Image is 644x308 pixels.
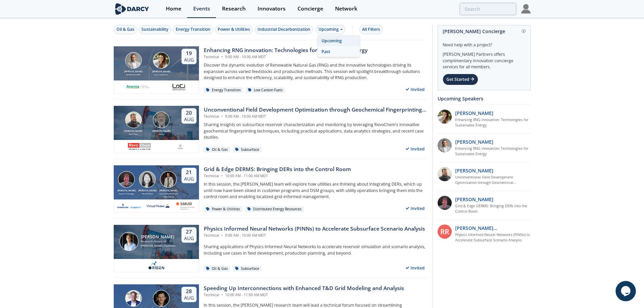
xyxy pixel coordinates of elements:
[158,192,179,198] div: Sacramento Municipal Utility District.
[151,129,172,133] div: [PERSON_NAME]
[139,171,156,188] img: Brenda Chew
[123,70,144,74] div: [PERSON_NAME]
[151,70,172,74] div: [PERSON_NAME]
[215,25,253,34] button: Power & Utilities
[438,167,452,181] img: 2k2ez1SvSiOh3gKHmcgF
[220,54,224,59] span: •
[318,46,360,57] div: Past
[258,6,286,11] div: Innovators
[204,46,368,54] div: Enhancing RNG innovation: Technologies for Sustainable Energy
[438,224,452,239] div: RR
[146,261,166,269] img: origen.ai.png
[220,292,224,297] span: •
[522,29,526,33] img: information.svg
[114,165,428,213] a: Jonathan Curtis [PERSON_NAME] Aspen Technology Brenda Chew [PERSON_NAME] Virtual Peaker Yevgeniy ...
[245,206,304,212] div: Distributed Energy Resources
[153,290,170,307] img: Luigi Montana
[455,146,531,157] a: Enhancing RNG innovation: Technologies for Sustainable Energy
[184,295,194,301] div: Aug
[116,189,137,193] div: [PERSON_NAME]
[204,122,428,140] p: Sharing insights on subsurface reservoir characterization and monitoring by leveraging RevoChem's...
[184,116,194,122] div: Aug
[220,114,224,119] span: •
[455,175,531,186] a: Unconventional Field Development Optimization through Geochemical Fingerprinting Technology
[204,292,404,298] div: Technical 10:00 AM - 11:00 AM MDT
[175,202,195,210] img: Smud.org.png
[455,224,531,232] p: [PERSON_NAME] [PERSON_NAME]
[403,204,428,213] div: Invited
[460,3,516,15] input: Advanced Search
[125,290,142,307] img: Brian Fitzsimons
[151,73,172,76] div: Loci Controls Inc.
[204,165,351,173] div: Grid & Edge DERMS: Bringing DERs into the Control Room
[335,6,357,11] div: Network
[443,37,526,48] div: Need help with a project?
[204,206,243,212] div: Power & Utilities
[204,244,428,256] p: Sharing applications of Physics Informed Neural Networks to accelerate reservoir simulation and s...
[160,171,177,188] img: Yevgeniy Postnov
[455,232,531,243] a: Physics Informed Neural Networks (PINNs) to Accelerate Subsurface Scenario Analysis
[438,196,452,210] img: accc9a8e-a9c1-4d58-ae37-132228efcf55
[616,281,637,301] iframe: chat widget
[184,235,194,241] div: Aug
[204,233,425,238] div: Technical 9:00 AM - 10:00 AM MDT
[204,62,428,81] p: Discover the dynamic evolution of Renewable Natural Gas (RNG) and the innovative technologies dri...
[438,93,531,104] div: Upcoming Speakers
[184,169,194,176] div: 21
[204,87,243,93] div: Energy Transition
[204,181,428,200] p: In this session, the [PERSON_NAME] team will explore how utilities are thinking about integrating...
[184,110,194,116] div: 20
[233,266,262,272] div: Subsurface
[362,26,380,32] div: All Filters
[116,26,134,32] div: Oil & Gas
[123,133,144,136] div: RevoChem
[173,25,213,34] button: Energy Transition
[403,85,428,94] div: Invited
[455,110,493,117] p: [PERSON_NAME]
[222,6,246,11] div: Research
[204,225,425,233] div: Physics Informed Neural Networks (PINNs) to Accelerate Subsurface Scenario Analysis
[114,25,137,34] button: Oil & Gas
[184,229,194,235] div: 27
[141,26,169,32] div: Sustainability
[204,54,368,60] div: Technical 9:00 AM - 10:00 AM MDT
[116,192,137,195] div: Aspen Technology
[204,114,428,119] div: Technical 9:00 AM - 10:00 AM MDT
[176,142,185,150] img: ovintiv.com.png
[193,6,210,11] div: Events
[521,4,531,14] img: Profile
[184,50,194,57] div: 19
[403,264,428,272] div: Invited
[123,129,144,133] div: [PERSON_NAME]
[218,26,250,32] div: Power & Utilities
[204,266,230,272] div: Oil & Gas
[403,145,428,153] div: Invited
[141,235,175,239] div: [PERSON_NAME]
[114,46,428,94] a: Amir Akbari [PERSON_NAME] [PERSON_NAME] Nicole Neff [PERSON_NAME] Loci Controls Inc. 19 Aug Enhan...
[126,83,150,91] img: 551440aa-d0f4-4a32-b6e2-e91f2a0781fe
[123,73,144,76] div: [PERSON_NAME]
[119,232,138,251] img: Juan Mayol
[255,25,313,34] button: Industrial Decarbonization
[204,284,404,292] div: Speeding Up Interconnections with Enhanced T&D Grid Modeling and Analysis
[114,225,428,272] a: Juan Mayol [PERSON_NAME] Research Associate [PERSON_NAME] Partners 27 Aug Physics Informed Neural...
[443,25,526,37] div: [PERSON_NAME] Concierge
[153,112,170,128] img: John Sinclair
[455,117,531,128] a: Enhancing RNG innovation: Technologies for Sustainable Energy
[204,106,428,114] div: Unconventional Field Development Optimization through Geochemical Fingerprinting Technology
[204,147,230,153] div: Oil & Gas
[204,173,351,179] div: Technical 10:00 AM - 11:00 AM MDT
[443,74,478,85] div: Get Started
[146,202,170,210] img: virtual-peaker.com.png
[233,147,262,153] div: Subsurface
[455,204,531,214] a: Grid & Edge DERMS: Bringing DERs into the Control Room
[438,110,452,124] img: 737ad19b-6c50-4cdf-92c7-29f5966a019e
[318,35,360,46] div: Upcoming
[455,167,493,174] p: [PERSON_NAME]
[137,192,158,195] div: Virtual Peaker
[455,138,493,145] p: [PERSON_NAME]
[158,189,179,193] div: [PERSON_NAME]
[141,244,175,248] div: [PERSON_NAME] Partners
[153,52,170,69] img: Nicole Neff
[220,173,224,178] span: •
